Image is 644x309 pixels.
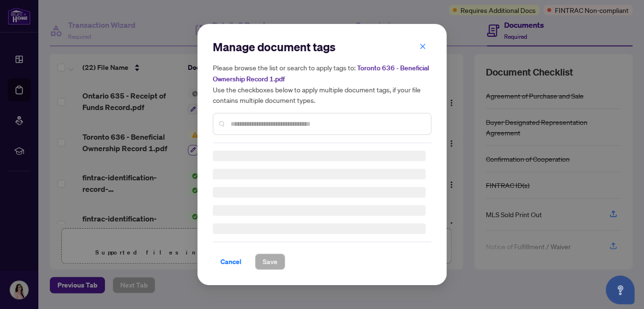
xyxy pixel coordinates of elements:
[213,62,431,105] h5: Please browse the list or search to apply tags to: Use the checkboxes below to apply multiple doc...
[606,276,634,304] button: Open asap
[213,39,431,55] h2: Manage document tags
[220,254,241,269] span: Cancel
[255,254,285,270] button: Save
[213,254,249,270] button: Cancel
[419,43,426,50] span: close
